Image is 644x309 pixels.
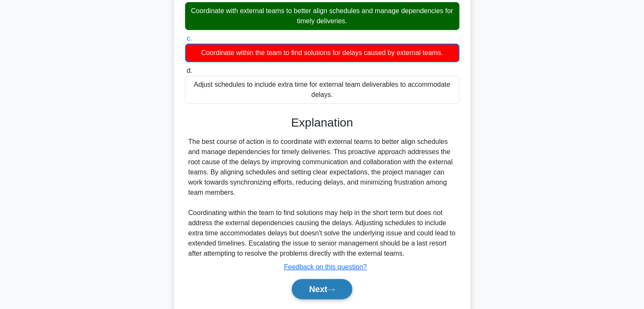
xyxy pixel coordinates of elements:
h3: Explanation [190,116,454,130]
button: Next [292,279,352,299]
div: Coordinate with external teams to better align schedules and manage dependencies for timely deliv... [185,2,459,30]
a: Feedback on this question? [284,263,367,270]
div: The best course of action is to coordinate with external teams to better align schedules and mana... [188,137,456,259]
span: d. [187,67,192,74]
div: Adjust schedules to include extra time for external team deliverables to accommodate delays. [185,76,459,104]
div: Coordinate within the team to find solutions for delays caused by external teams. [185,44,459,62]
span: c. [187,35,192,42]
